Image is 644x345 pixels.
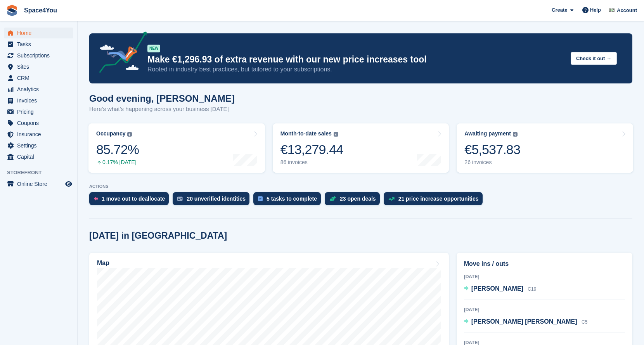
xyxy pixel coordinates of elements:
[147,54,564,65] p: Make €1,296.93 of extra revenue with our new price increases tool
[17,61,64,72] span: Sites
[464,317,588,327] a: [PERSON_NAME] [PERSON_NAME] C5
[464,259,625,269] h2: Move ins / outs
[89,105,235,114] p: Here's what's happening across your business [DATE]
[17,129,64,140] span: Insurance
[258,196,263,201] img: task-75834270c22a3079a89374b754ae025e5fb1db73e45f91037f5363f120a921f8.svg
[4,140,73,151] a: menu
[89,184,632,189] p: ACTIONS
[177,196,183,201] img: verify_identity-adf6edd0f0f0b5bbfe63781bf79b02c33cf7c696d77639b501bdc392416b5a36.svg
[464,130,511,137] div: Awaiting payment
[280,130,332,137] div: Month-to-date sales
[102,196,165,202] div: 1 move out to deallocate
[94,196,98,201] img: move_outs_to_deallocate_icon-f764333ba52eb49d3ac5e1228854f67142a1ed5810a6f6cc68b1a99e826820c5.svg
[17,84,64,95] span: Analytics
[464,273,625,280] div: [DATE]
[471,318,577,325] span: [PERSON_NAME] [PERSON_NAME]
[7,169,77,177] span: Storefront
[17,151,64,162] span: Capital
[4,95,73,106] a: menu
[513,132,518,137] img: icon-info-grey-7440780725fd019a000dd9b08b2336e03edf1995a4989e88bcd33f0948082b44.svg
[4,39,73,50] a: menu
[280,159,343,166] div: 86 invoices
[89,93,235,104] h1: Good evening, [PERSON_NAME]
[173,192,253,209] a: 20 unverified identities
[17,179,64,189] span: Online Store
[4,151,73,162] a: menu
[4,50,73,61] a: menu
[17,106,64,117] span: Pricing
[187,196,246,202] div: 20 unverified identities
[96,142,139,158] div: 85.72%
[17,73,64,83] span: CRM
[21,4,60,17] a: Space4You
[464,142,520,158] div: €5,537.83
[384,192,486,209] a: 21 price increase opportunities
[89,192,173,209] a: 1 move out to deallocate
[96,159,139,166] div: 0.17% [DATE]
[590,6,601,14] span: Help
[464,306,625,313] div: [DATE]
[4,129,73,140] a: menu
[267,196,317,202] div: 5 tasks to complete
[4,118,73,128] a: menu
[17,39,64,50] span: Tasks
[464,159,520,166] div: 26 invoices
[457,123,633,173] a: Awaiting payment €5,537.83 26 invoices
[582,319,587,325] span: C5
[97,260,109,267] h2: Map
[4,73,73,83] a: menu
[340,196,376,202] div: 23 open deals
[17,28,64,38] span: Home
[4,106,73,117] a: menu
[6,5,18,16] img: stora-icon-8386f47178a22dfd0bd8f6a31ec36ba5ce8667c1dd55bd0f319d3a0aa187defe.svg
[273,123,449,173] a: Month-to-date sales €13,279.44 86 invoices
[334,132,338,137] img: icon-info-grey-7440780725fd019a000dd9b08b2336e03edf1995a4989e88bcd33f0948082b44.svg
[608,6,616,14] img: Finn-Kristof Kausch
[17,50,64,61] span: Subscriptions
[325,192,384,209] a: 23 open deals
[4,28,73,38] a: menu
[552,6,567,14] span: Create
[17,140,64,151] span: Settings
[88,123,265,173] a: Occupancy 85.72% 0.17% [DATE]
[4,61,73,72] a: menu
[329,196,336,201] img: deal-1b604bf984904fb50ccaf53a9ad4b4a5d6e5aea283cecdc64d6e3604feb123c2.svg
[471,285,523,292] span: [PERSON_NAME]
[253,192,325,209] a: 5 tasks to complete
[64,179,73,189] a: Preview store
[464,284,537,294] a: [PERSON_NAME] C19
[280,142,343,158] div: €13,279.44
[398,196,479,202] div: 21 price increase opportunities
[147,45,160,52] div: NEW
[89,231,227,241] h2: [DATE] in [GEOGRAPHIC_DATA]
[96,130,125,137] div: Occupancy
[127,132,132,137] img: icon-info-grey-7440780725fd019a000dd9b08b2336e03edf1995a4989e88bcd33f0948082b44.svg
[571,52,617,65] button: Check it out →
[617,7,637,14] span: Account
[4,179,73,189] a: menu
[17,95,64,106] span: Invoices
[147,65,564,74] p: Rooted in industry best practices, but tailored to your subscriptions.
[93,31,147,76] img: price-adjustments-announcement-icon-8257ccfd72463d97f412b2fc003d46551f7dbcb40ab6d574587a9cd5c0d94...
[4,84,73,95] a: menu
[528,286,536,292] span: C19
[17,118,64,128] span: Coupons
[388,197,395,201] img: price_increase_opportunities-93ffe204e8149a01c8c9dc8f82e8f89637d9d84a8eef4429ea346261dce0b2c0.svg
